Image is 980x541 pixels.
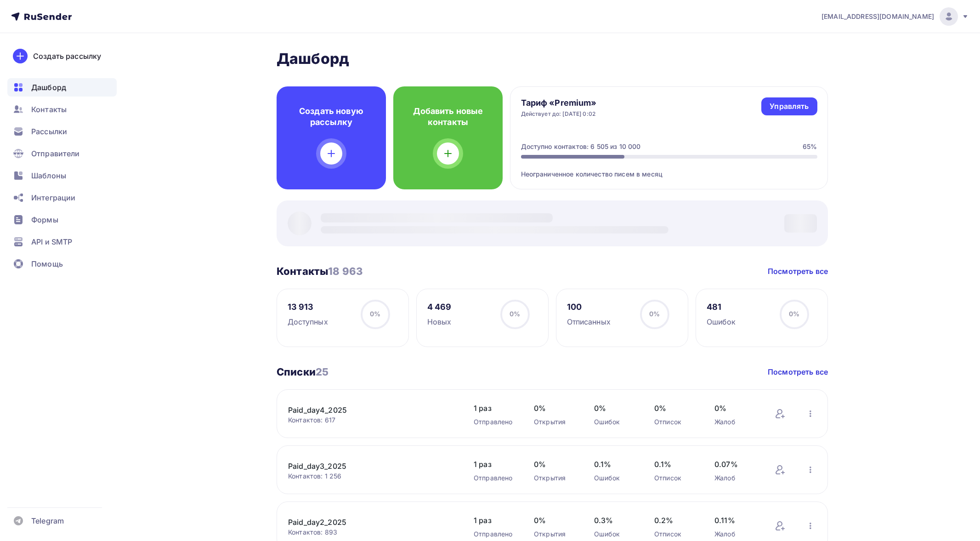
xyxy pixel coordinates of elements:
span: 0.2% [654,515,696,526]
span: 0.11% [714,515,756,526]
div: Жалоб [714,530,756,539]
div: Открытия [534,530,576,539]
div: Контактов: 1 256 [288,472,455,481]
a: [EMAIL_ADDRESS][DOMAIN_NAME] [821,7,969,26]
a: Формы [7,211,117,229]
div: Контактов: 893 [288,528,455,537]
div: Отправлено [474,473,515,483]
div: 100 [567,302,611,313]
div: Отписок [654,417,696,427]
span: 18 963 [328,265,363,277]
span: 0% [594,403,636,414]
div: Открытия [534,473,576,483]
div: Создать рассылку [33,51,101,62]
div: Действует до: [DATE] 0:02 [521,110,597,118]
a: Отправители [7,144,117,163]
span: 1 раз [474,459,515,470]
div: Отписок [654,530,696,539]
a: Paid_day2_2025 [288,517,444,528]
div: Жалоб [714,417,756,427]
div: Отправлено [474,417,515,427]
div: 481 [707,302,736,313]
div: Доступно контактов: 6 505 из 10 000 [521,142,641,151]
div: Контактов: 617 [288,416,455,425]
div: 65% [803,142,817,151]
span: Рассылки [31,126,67,137]
span: 0% [654,403,696,414]
h4: Создать новую рассылку [291,106,371,128]
h4: Добавить новые контакты [408,106,488,128]
span: Контакты [31,104,67,115]
a: Рассылки [7,122,117,141]
h4: Тариф «Premium» [521,97,597,108]
span: 0% [789,310,799,318]
h3: Списки [277,365,329,378]
span: 0% [370,310,380,318]
a: Paid_day4_2025 [288,404,444,416]
a: Контакты [7,100,117,119]
span: 0% [649,310,660,318]
span: API и SMTP [31,236,72,247]
span: 1 раз [474,515,515,526]
span: Шаблоны [31,170,66,181]
a: Посмотреть все [768,266,828,277]
div: Доступных [288,316,328,327]
span: Отправители [31,148,80,159]
span: 0.07% [714,459,756,470]
span: 0.1% [594,459,636,470]
div: Отправлено [474,530,515,539]
a: Шаблоны [7,166,117,185]
span: [EMAIL_ADDRESS][DOMAIN_NAME] [821,12,934,21]
span: 0% [714,403,756,414]
a: Посмотреть все [768,366,828,377]
div: Ошибок [594,530,636,539]
div: Ошибок [707,316,736,327]
span: 0% [534,515,576,526]
div: Управлять [770,101,809,112]
span: Интеграции [31,192,75,203]
span: Telegram [31,515,64,526]
span: 0% [510,310,520,318]
span: 25 [316,366,329,378]
a: Дашборд [7,78,117,97]
div: 4 469 [427,302,452,313]
div: Неограниченное количество писем в месяц [521,159,817,179]
a: Paid_day3_2025 [288,461,444,472]
h2: Дашборд [277,50,828,68]
span: Помощь [31,258,63,269]
div: 13 913 [288,302,328,313]
div: Отписанных [567,316,611,327]
span: 0.3% [594,515,636,526]
a: Управлять [761,97,817,115]
div: Ошибок [594,473,636,483]
span: Формы [31,214,58,225]
div: Открытия [534,417,576,427]
div: Отписок [654,473,696,483]
div: Новых [427,316,452,327]
span: 0.1% [654,459,696,470]
span: 0% [534,403,576,414]
div: Ошибок [594,417,636,427]
div: Жалоб [714,473,756,483]
span: 0% [534,459,576,470]
h3: Контакты [277,265,363,278]
span: 1 раз [474,403,515,414]
span: Дашборд [31,82,66,93]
